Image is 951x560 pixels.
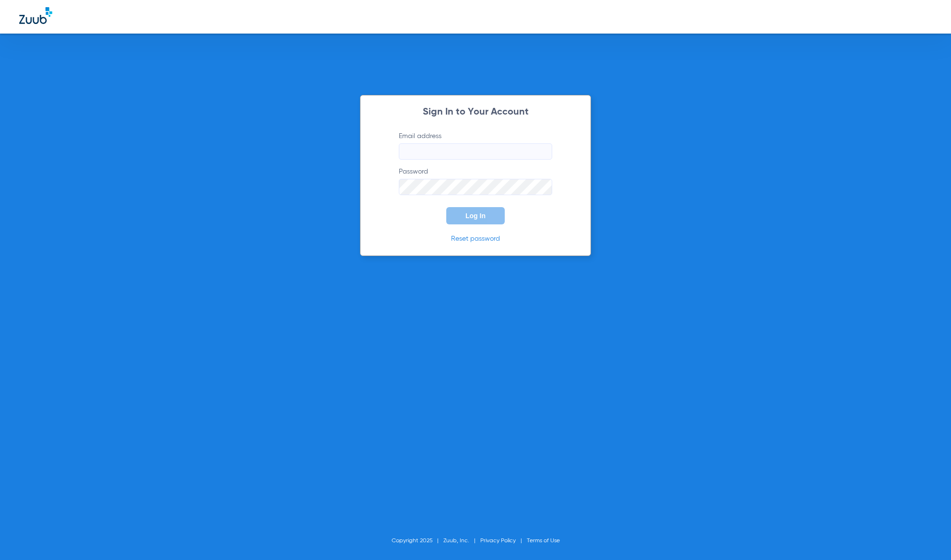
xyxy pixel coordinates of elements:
a: Terms of Use [527,538,560,544]
a: Privacy Policy [480,538,516,544]
button: Log In [446,207,505,224]
li: Zuub, Inc. [443,536,480,546]
input: Password [399,179,552,195]
label: Password [399,167,552,195]
h2: Sign In to Your Account [384,107,567,117]
span: Log In [465,212,486,220]
li: Copyright 2025 [392,536,443,546]
img: Zuub Logo [19,7,52,24]
label: Email address [399,131,552,160]
a: Reset password [451,235,500,242]
input: Email address [399,143,552,160]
